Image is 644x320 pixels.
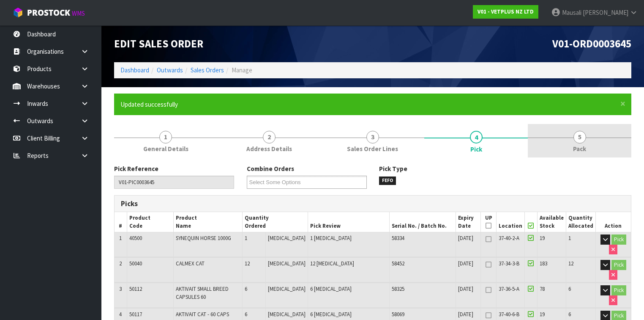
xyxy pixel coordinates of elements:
[119,311,122,318] span: 4
[595,212,631,232] th: Action
[157,66,183,74] a: Outwards
[497,212,525,232] th: Location
[568,311,571,318] span: 6
[611,285,626,295] button: Pick
[119,260,122,267] span: 2
[246,144,292,153] span: Address Details
[568,234,571,242] span: 1
[120,66,149,74] a: Dashboard
[121,200,366,208] h3: Picks
[176,260,205,267] span: CALMEX CAT
[470,145,482,154] span: Pick
[379,164,407,173] label: Pick Type
[191,66,224,74] a: Sales Orders
[540,234,545,242] span: 19
[392,311,404,318] span: 58069
[114,164,158,173] label: Pick Reference
[392,260,404,267] span: 58452
[27,7,70,18] span: ProStock
[568,260,573,267] span: 12
[366,131,379,143] span: 3
[245,234,247,242] span: 1
[114,37,203,50] span: Edit Sales Order
[129,260,142,267] span: 50040
[129,285,142,292] span: 50112
[310,311,352,318] span: 6 [MEDICAL_DATA]
[115,212,127,232] th: #
[268,260,306,267] span: [MEDICAL_DATA]
[611,234,626,245] button: Pick
[458,311,473,318] span: [DATE]
[127,212,174,232] th: Product Code
[481,212,497,232] th: UP
[310,260,354,267] span: 12 [MEDICAL_DATA]
[129,311,142,318] span: 50117
[562,8,581,17] span: Mausali
[268,234,306,242] span: [MEDICAL_DATA]
[310,234,352,242] span: 1 [MEDICAL_DATA]
[119,285,122,292] span: 3
[499,285,519,292] span: 37-36-5-A
[245,311,247,318] span: 6
[245,260,250,267] span: 12
[347,144,398,153] span: Sales Order Lines
[620,98,625,110] span: ×
[174,212,243,232] th: Product Name
[540,260,547,267] span: 183
[129,234,142,242] span: 40500
[392,234,404,242] span: 58334
[268,285,306,292] span: [MEDICAL_DATA]
[458,285,473,292] span: [DATE]
[245,285,247,292] span: 6
[566,212,595,232] th: Quantity Allocated
[473,5,538,19] a: V01 - VETPLUS NZ LTD
[392,285,404,292] span: 58325
[119,234,122,242] span: 1
[242,212,308,232] th: Quantity Ordered
[263,131,276,143] span: 2
[232,66,252,74] span: Manage
[379,177,396,185] span: FEFO
[13,7,23,18] img: cube-alt.png
[540,311,545,318] span: 19
[552,37,631,50] span: V01-ORD0003645
[499,234,519,242] span: 37-40-2-A
[568,285,571,292] span: 6
[458,234,473,242] span: [DATE]
[159,131,172,143] span: 1
[389,212,456,232] th: Serial No. / Batch No.
[458,260,473,267] span: [DATE]
[573,144,586,153] span: Pack
[72,9,85,17] small: WMS
[176,234,231,242] span: SYNEQUIN HORSE 1000G
[143,144,188,153] span: General Details
[310,285,352,292] span: 6 [MEDICAL_DATA]
[573,131,586,143] span: 5
[456,212,481,232] th: Expiry Date
[268,311,306,318] span: [MEDICAL_DATA]
[247,164,294,173] label: Combine Orders
[540,285,545,292] span: 78
[583,8,628,17] span: [PERSON_NAME]
[499,311,519,318] span: 37-40-6-B
[611,260,626,270] button: Pick
[478,8,534,15] strong: V01 - VETPLUS NZ LTD
[176,285,229,300] span: AKTIVAIT SMALL BREED CAPSULES 60
[537,212,566,232] th: Available Stock
[176,311,229,318] span: AKTIVAIT CAT - 60 CAPS
[120,100,178,108] span: Updated successfully
[470,131,483,143] span: 4
[499,260,519,267] span: 37-34-3-B
[308,212,389,232] th: Pick Review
